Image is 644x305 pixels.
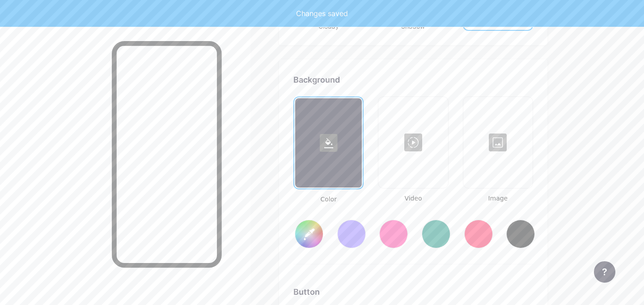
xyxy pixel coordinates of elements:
span: Image [463,194,533,203]
div: Background [293,74,533,86]
div: Changes saved [296,8,348,19]
span: Video [378,194,448,203]
div: Button [293,286,533,298]
span: Color [293,195,364,204]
